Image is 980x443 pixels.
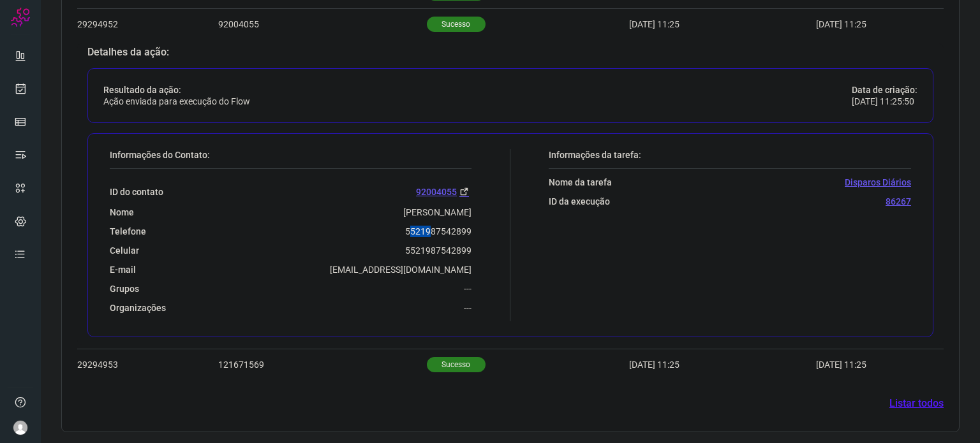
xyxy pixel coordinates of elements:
[816,349,905,381] td: [DATE] 11:25
[629,8,816,40] td: [DATE] 11:25
[110,149,471,161] p: Informações do Contato:
[464,283,471,294] p: ---
[852,84,917,96] p: Data de criação:
[110,207,134,218] p: Nome
[87,47,933,58] p: Detalhes da ação:
[549,177,612,188] p: Nome da tarefa
[103,96,250,107] p: Ação enviada para execução do Flow
[103,84,250,96] p: Resultado da ação:
[886,196,911,207] p: 86267
[110,226,146,237] p: Telefone
[110,245,139,256] p: Celular
[13,420,28,435] img: avatar-user-boy.jpg
[427,17,486,32] p: Sucesso
[852,96,917,107] p: [DATE] 11:25:50
[816,8,905,40] td: [DATE] 11:25
[218,8,427,40] td: 92004055
[629,349,816,381] td: [DATE] 11:25
[405,226,471,237] p: 5521987542899
[889,396,944,411] a: Listar todos
[110,302,166,314] p: Organizações
[77,349,218,381] td: 29294953
[77,8,218,40] td: 29294952
[464,302,471,314] p: ---
[218,349,427,381] td: 121671569
[110,186,163,198] p: ID do contato
[405,245,471,256] p: 5521987542899
[11,8,30,27] img: Logo
[403,207,471,218] p: [PERSON_NAME]
[110,283,139,294] p: Grupos
[330,264,471,275] p: [EMAIL_ADDRESS][DOMAIN_NAME]
[845,177,911,188] p: Disparos Diários
[549,149,911,161] p: Informações da tarefa:
[427,357,486,372] p: Sucesso
[549,196,610,207] p: ID da execução
[416,184,471,199] a: 92004055
[110,264,136,275] p: E-mail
